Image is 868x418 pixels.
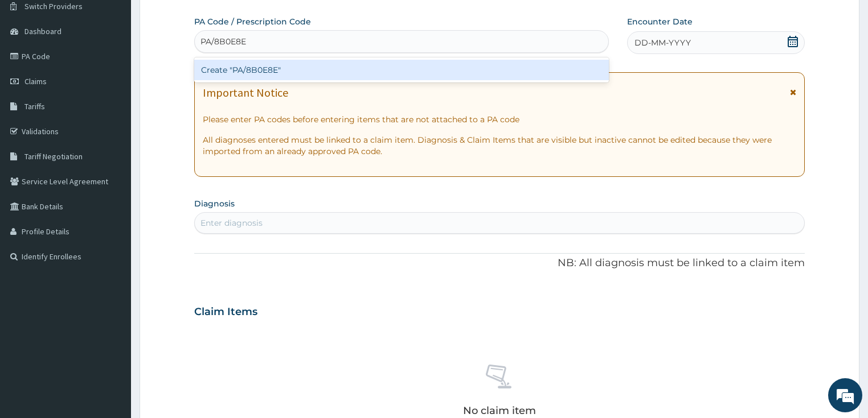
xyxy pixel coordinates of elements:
[194,16,311,27] label: PA Code / Prescription Code
[24,76,47,86] span: Claims
[24,151,83,162] span: Tariff Negotiation
[194,306,257,318] h3: Claim Items
[203,134,797,157] p: All diagnoses entered must be linked to a claim item. Diagnosis & Claim Items that are visible bu...
[203,86,288,99] h1: Important Notice
[24,26,62,36] span: Dashboard
[24,101,45,111] span: Tariffs
[66,133,157,247] span: We're online!
[194,256,805,271] p: NB: All diagnosis must be linked to a claim item
[187,6,214,33] div: Minimize live chat window
[24,1,83,11] span: Switch Providers
[6,289,217,329] textarea: Type your message and hit 'Enter'
[463,405,536,416] p: No claim item
[194,198,235,209] label: Diagnosis
[59,64,191,78] div: Chat with us now
[634,37,691,48] span: DD-MM-YYYY
[200,217,263,229] div: Enter diagnosis
[203,114,797,125] p: Please enter PA codes before entering items that are not attached to a PA code
[627,16,693,27] label: Encounter Date
[194,60,609,80] div: Create "PA/8B0E8E"
[21,57,46,85] img: d_794563401_company_1708531726252_794563401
